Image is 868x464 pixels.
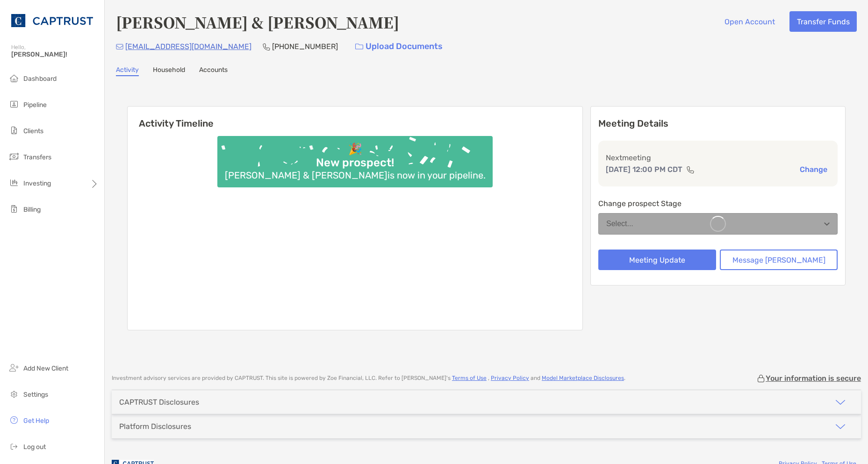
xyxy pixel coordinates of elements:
[452,375,487,381] a: Terms of Use
[598,198,838,209] p: Change prospect Stage
[153,66,185,76] a: Household
[23,364,68,372] span: Add New Client
[8,362,20,373] img: add_new_client icon
[11,4,93,37] img: CAPTRUST Logo
[8,177,20,188] img: investing icon
[312,156,398,170] div: New prospect!
[835,421,846,432] img: icon arrow
[119,398,199,407] div: CAPTRUST Disclosures
[221,170,489,181] div: [PERSON_NAME] & [PERSON_NAME] is now in your pipeline.
[8,388,20,400] img: settings icon
[686,166,695,173] img: communication type
[23,75,57,83] span: Dashboard
[125,41,251,52] p: [EMAIL_ADDRESS][DOMAIN_NAME]
[789,11,857,32] button: Transfer Funds
[116,66,139,76] a: Activity
[8,203,20,214] img: billing icon
[542,375,624,381] a: Model Marketplace Disclosures
[128,107,582,129] h6: Activity Timeline
[606,164,682,175] p: [DATE] 12:00 PM CDT
[217,136,493,179] img: Confetti
[8,125,20,136] img: clients icon
[119,422,191,431] div: Platform Disclosures
[23,417,49,425] span: Get Help
[23,391,48,399] span: Settings
[8,99,20,110] img: pipeline icon
[199,66,228,76] a: Accounts
[491,375,529,381] a: Privacy Policy
[272,41,338,52] p: [PHONE_NUMBER]
[598,250,716,270] button: Meeting Update
[116,44,123,50] img: Email Icon
[23,127,43,135] span: Clients
[263,43,270,50] img: Phone Icon
[835,397,846,408] img: icon arrow
[11,50,99,58] span: [PERSON_NAME]!
[8,72,20,84] img: dashboard icon
[8,151,20,162] img: transfers icon
[720,250,838,270] button: Message [PERSON_NAME]
[598,118,838,129] p: Meeting Details
[766,374,861,383] p: Your information is secure
[112,375,625,382] p: Investment advisory services are provided by CAPTRUST . This site is powered by Zoe Financial, LL...
[355,43,363,50] img: button icon
[349,36,449,57] a: Upload Documents
[116,11,399,33] h4: [PERSON_NAME] & [PERSON_NAME]
[23,153,51,161] span: Transfers
[23,179,51,187] span: Investing
[23,443,46,451] span: Log out
[23,101,47,109] span: Pipeline
[8,441,20,452] img: logout icon
[797,164,830,174] button: Change
[344,143,366,156] div: 🎉
[23,206,41,214] span: Billing
[8,414,20,426] img: get-help icon
[606,152,830,164] p: Next meeting
[717,11,782,32] button: Open Account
